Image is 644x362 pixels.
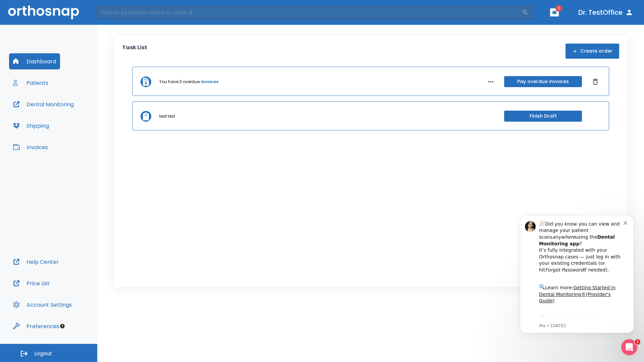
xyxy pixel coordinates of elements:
[96,6,522,19] input: Search by Patient Name or Case #
[9,139,52,155] button: Invoices
[201,79,218,85] a: invoices
[9,297,76,313] button: Account Settings
[566,44,619,59] button: Create order
[555,5,562,12] span: 1
[9,275,54,291] button: Price List
[29,109,114,143] div: Download the app: | ​ Let us know if you need help getting started!
[114,14,119,20] button: Dismiss notification
[576,6,636,18] button: Dr. TestOffice
[29,118,114,124] p: Message from Ma, sent 3w ago
[504,76,582,87] button: Pay overdue invoices
[159,79,200,85] p: You have 3 overdue
[621,339,637,355] iframe: Intercom live chat
[504,111,582,122] button: Finish Draft
[59,323,65,329] div: Tooltip anchor
[8,5,79,19] img: Orthosnap
[510,205,644,344] iframe: Intercom notifications message
[9,53,60,69] button: Dashboard
[9,75,52,91] button: Patients
[590,76,601,87] button: Dismiss
[29,111,89,123] a: App Store
[9,318,63,334] button: Preferences
[34,350,52,357] span: Logout
[159,113,175,119] p: test test
[9,118,53,134] button: Shipping
[635,339,640,345] span: 1
[9,254,63,270] button: Help Center
[9,96,78,112] button: Dental Monitoring
[122,44,147,59] p: Task List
